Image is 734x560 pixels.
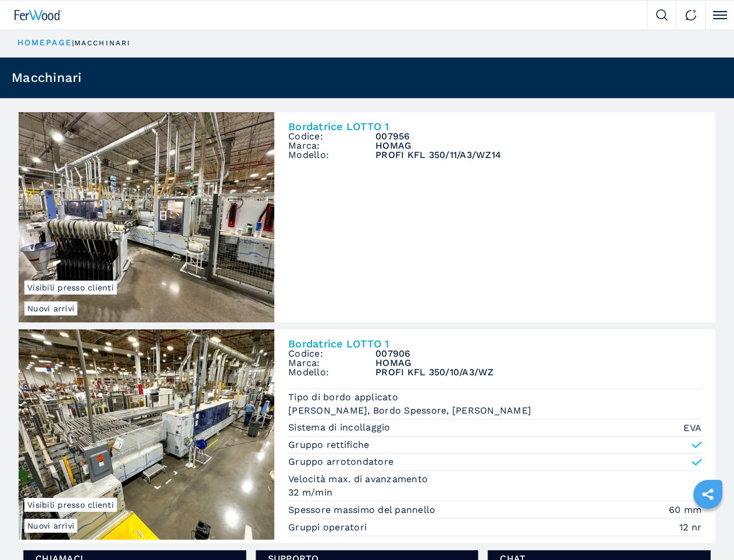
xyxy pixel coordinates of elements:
[669,503,701,516] em: 60 mm
[17,38,72,47] a: HOMEPAGE
[19,329,274,540] img: Bordatrice LOTTO 1 HOMAG PROFI KFL 350/10/A3/WZ
[288,521,370,534] p: Gruppi operatori
[288,358,375,368] span: Marca:
[24,498,117,512] span: Visibili presso clienti
[288,439,369,451] p: Gruppo rettifiche
[72,39,74,47] span: |
[375,349,701,358] h3: 007906
[685,508,725,551] iframe: Chat
[288,349,375,358] span: Codice:
[288,473,431,486] p: Velocità max. di avanzamento
[288,421,393,434] p: Sistema di incollaggio
[375,132,701,141] h3: 007956
[375,141,701,150] h3: HOMAG
[288,368,375,377] span: Modello:
[288,486,701,499] em: 32 m/min
[683,421,701,435] em: EVA
[288,404,701,417] em: [PERSON_NAME], Bordo Spessore, [PERSON_NAME]
[15,10,62,20] img: Ferwood
[288,504,439,516] p: Spessore massimo del pannello
[685,9,697,21] img: Contact us
[19,112,715,322] a: Bordatrice LOTTO 1 HOMAG PROFI KFL 350/11/A3/WZ14Nuovi arriviVisibili presso clientiBordatrice LO...
[19,112,274,322] img: Bordatrice LOTTO 1 HOMAG PROFI KFL 350/11/A3/WZ14
[12,71,82,84] h1: Macchinari
[693,480,722,509] a: sharethis
[288,391,401,404] p: Tipo di bordo applicato
[288,150,375,160] span: Modello:
[288,455,393,468] p: Gruppo arrotondatore
[288,339,701,349] h2: Bordatrice LOTTO 1
[24,301,77,315] span: Nuovi arrivi
[24,519,77,533] span: Nuovi arrivi
[375,358,701,368] h3: HOMAG
[288,132,375,141] span: Codice:
[74,38,131,48] p: macchinari
[679,520,701,534] em: 12 nr
[656,9,668,21] img: Search
[705,1,734,30] button: Click to toggle menu
[288,141,375,150] span: Marca:
[288,121,701,132] h2: Bordatrice LOTTO 1
[19,329,715,544] a: Bordatrice LOTTO 1 HOMAG PROFI KFL 350/10/A3/WZNuovi arriviVisibili presso clientiBordatrice LOTT...
[24,281,117,295] span: Visibili presso clienti
[375,368,701,377] h3: PROFI KFL 350/10/A3/WZ
[375,150,701,160] h3: PROFI KFL 350/11/A3/WZ14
